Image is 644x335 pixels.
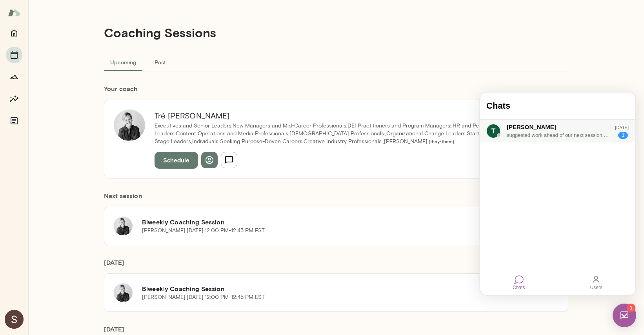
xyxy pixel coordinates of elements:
p: Executives and Senior Leaders,New Managers and Mid-Career Professionals,DEI Practitioners and Pro... [155,122,549,146]
button: Schedule [155,152,198,168]
div: Chats [33,192,45,197]
h4: Coaching Sessions [104,25,216,40]
img: data:image/png;base64,iVBORw0KGgoAAAANSUhEUgAAAMgAAADICAYAAACtWK6eAAAAAXNSR0IArs4c6QAAAERlWElmTU0... [6,31,20,46]
h6: Biweekly Coaching Session [142,217,542,227]
button: Home [6,25,22,41]
button: Past [142,53,178,71]
div: Users [110,192,122,197]
span: 1 [138,39,148,46]
h6: [DATE] [104,258,568,273]
button: Sessions [6,47,22,63]
button: View profile [201,152,218,168]
img: Sam Bezilla [5,310,24,329]
button: Insights [6,91,22,107]
div: basic tabs example [104,53,568,71]
span: [DATE] [121,33,149,37]
button: Send message [221,152,237,168]
h4: Chats [6,8,149,18]
div: suggested work ahead of our next session. Review your 1 year vision as well as the milestones we'... [27,39,129,47]
img: Tré Wright [114,109,145,141]
p: [PERSON_NAME] · [DATE] · 12:00 PM-12:45 PM EST [142,227,265,235]
h6: Tré [PERSON_NAME] [155,109,549,122]
p: [PERSON_NAME] · [DATE] · 12:00 PM-12:45 PM EST [142,293,265,301]
img: Mento [8,5,20,20]
h6: Your coach [104,84,568,93]
span: ( they/them ) [428,138,454,144]
button: Upcoming [104,53,142,71]
div: Chats [34,182,44,192]
button: Growth Plan [6,69,22,85]
h6: Biweekly Coaching Session [142,284,542,293]
div: [PERSON_NAME] [27,30,121,39]
button: Documents [6,113,22,129]
h6: Next session [104,191,568,207]
div: Users [111,182,121,192]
